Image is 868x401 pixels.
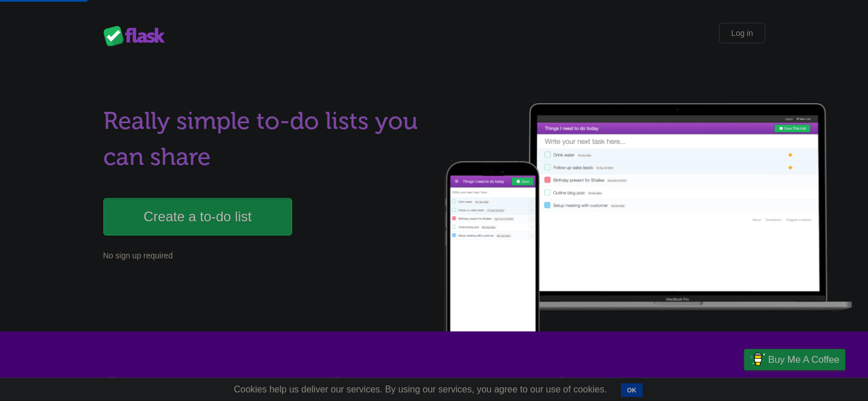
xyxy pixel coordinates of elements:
span: Buy me a coffee [768,350,839,370]
h2: Access from any device. [554,377,765,392]
img: Buy me a coffee [750,350,765,369]
h2: No sign up. Nothing to install. [103,377,314,392]
h2: Share lists with ease. [328,377,539,392]
div: Flask Lists [103,26,172,46]
h1: Really simple to-do lists you can share [103,103,427,175]
a: Buy me a coffee [744,349,845,370]
a: Create a to-do list [103,198,292,236]
p: No sign up required [103,250,427,262]
span: Cookies help us deliver our services. By using our services, you agree to our use of cookies. [223,378,619,401]
a: Log in [719,23,765,43]
button: OK [621,383,643,397]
